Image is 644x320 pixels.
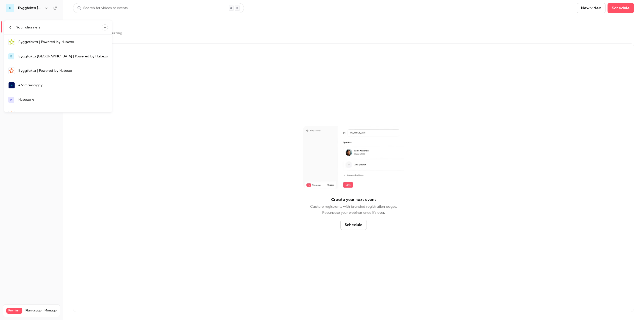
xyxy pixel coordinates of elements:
div: Byggefakta | Powered by Hubexo [18,40,108,45]
div: eZamawiający [18,83,108,88]
img: Byggfakta | Powered by Hubexo [9,68,15,74]
img: Marketplanet | Powered by Hubexo [9,111,15,117]
div: Byggfakta [GEOGRAPHIC_DATA] | Powered by Hubexo [18,54,108,59]
div: Your channels [16,25,102,30]
div: Marketplanet | Powered by Hubexo [18,112,108,117]
div: Hubexo 4 [18,97,108,102]
img: eZamawiający [9,82,15,88]
span: H [10,97,12,102]
span: B [10,54,12,59]
img: Byggefakta | Powered by Hubexo [9,39,15,45]
div: Byggfakta | Powered by Hubexo [18,68,108,73]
